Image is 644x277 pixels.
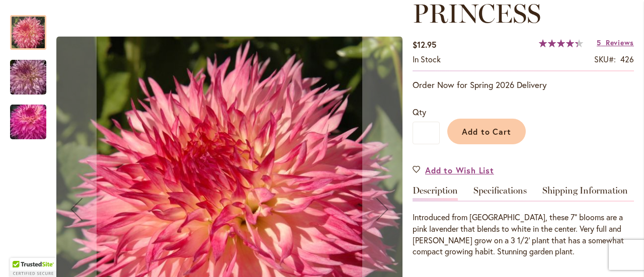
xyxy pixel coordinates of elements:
[597,38,601,47] span: 5
[473,186,527,201] a: Specifications
[413,39,436,50] span: $12.95
[425,164,494,176] span: Add to Wish List
[597,38,634,47] a: 5 Reviews
[542,186,628,201] a: Shipping Information
[462,126,512,137] span: Add to Cart
[620,54,634,65] div: 426
[413,54,441,65] div: Availability
[594,54,616,64] strong: SKU
[413,186,634,257] div: Detailed Product Info
[413,107,426,117] span: Qty
[413,164,494,176] a: Add to Wish List
[8,241,36,269] iframe: Launch Accessibility Center
[10,95,46,139] div: PINELANDS PRINCESS
[539,39,583,47] div: 88%
[413,54,441,64] span: In stock
[606,38,634,47] span: Reviews
[10,5,56,50] div: PINELANDS PRINCESS
[413,79,634,91] p: Order Now for Spring 2026 Delivery
[447,119,526,144] button: Add to Cart
[10,50,56,95] div: PINELANDS PRINCESS
[413,212,634,257] div: Introduced from [GEOGRAPHIC_DATA], these 7" blooms are a pink lavender that blends to white in th...
[413,186,458,201] a: Description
